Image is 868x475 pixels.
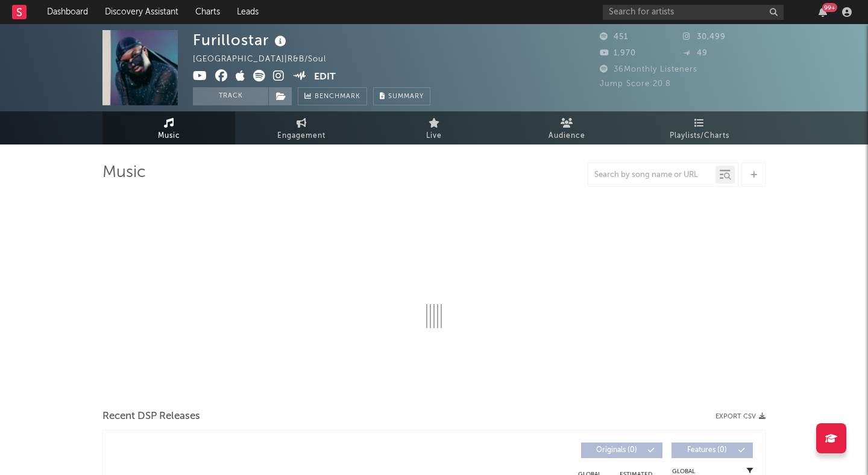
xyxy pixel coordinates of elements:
a: Engagement [235,111,368,144]
span: Playlists/Charts [670,129,729,143]
div: 99 + [822,3,837,12]
span: Summary [388,93,424,100]
button: 99+ [819,7,827,17]
span: Audience [549,129,585,143]
button: Features(0) [671,442,753,458]
button: Export CSV [715,413,766,420]
span: 36 Monthly Listeners [600,66,697,73]
input: Search for artists [603,5,784,20]
a: Benchmark [298,87,367,105]
span: 1,970 [600,49,636,57]
span: Engagement [277,129,325,143]
div: [GEOGRAPHIC_DATA] | R&B/Soul [193,52,340,67]
span: 49 [683,49,708,57]
span: 451 [600,33,628,41]
span: Originals ( 0 ) [589,447,644,454]
a: Music [102,111,235,144]
button: Originals(0) [581,442,662,458]
button: Edit [314,70,336,85]
a: Audience [500,111,633,144]
a: Live [368,111,500,144]
button: Summary [373,87,430,105]
span: Live [426,129,442,143]
span: Benchmark [315,90,360,104]
span: 30,499 [683,33,726,41]
span: Features ( 0 ) [679,447,735,454]
a: Playlists/Charts [633,111,766,144]
span: Jump Score: 20.8 [600,80,671,88]
button: Track [193,87,268,105]
div: Furillostar [193,30,289,50]
span: Music [158,129,180,143]
input: Search by song name or URL [588,170,715,180]
span: Recent DSP Releases [102,409,200,424]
